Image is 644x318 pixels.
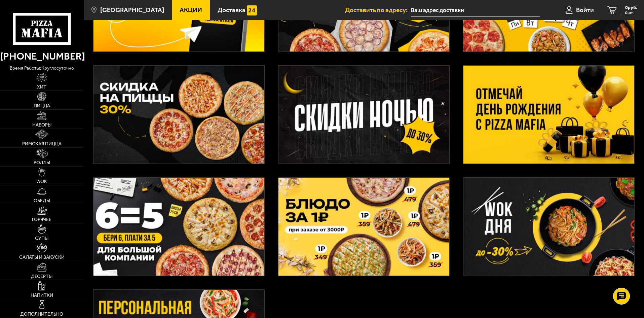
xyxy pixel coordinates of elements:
span: Пицца [34,104,50,108]
span: Доставить по адресу: [345,7,411,13]
span: Десерты [31,274,52,279]
span: [GEOGRAPHIC_DATA] [100,7,164,13]
span: WOK [36,179,47,184]
span: Наборы [32,123,51,128]
span: Акции [180,7,202,13]
img: 15daf4d41897b9f0e9f617042186c801.svg [247,5,257,15]
span: Обеды [34,199,50,203]
span: Роллы [34,161,50,165]
span: Хит [37,85,46,90]
span: Супы [35,236,48,241]
span: 0 руб. [625,5,637,10]
span: Войти [576,7,594,13]
span: Римская пицца [22,142,62,146]
span: Напитки [31,293,53,298]
span: Доставка [218,7,245,13]
span: Салаты и закуски [19,255,65,260]
span: Горячее [32,217,51,222]
input: Ваш адрес доставки [411,4,540,16]
span: 0 шт. [625,11,637,15]
span: Дополнительно [20,312,63,317]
